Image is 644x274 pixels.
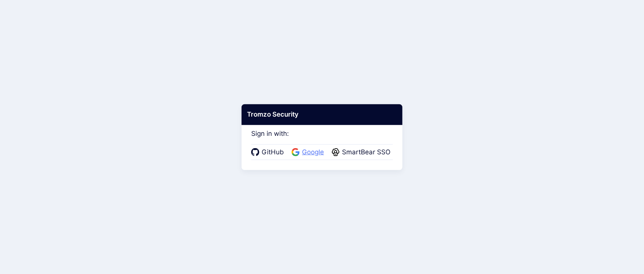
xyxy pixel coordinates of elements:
a: SmartBear SSO [332,147,393,157]
span: Google [300,147,326,157]
a: GitHub [251,147,286,157]
span: GitHub [259,147,286,157]
div: Tromzo Security [242,104,402,125]
a: Google [292,147,326,157]
span: SmartBear SSO [340,147,393,157]
div: Sign in with: [251,119,393,160]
